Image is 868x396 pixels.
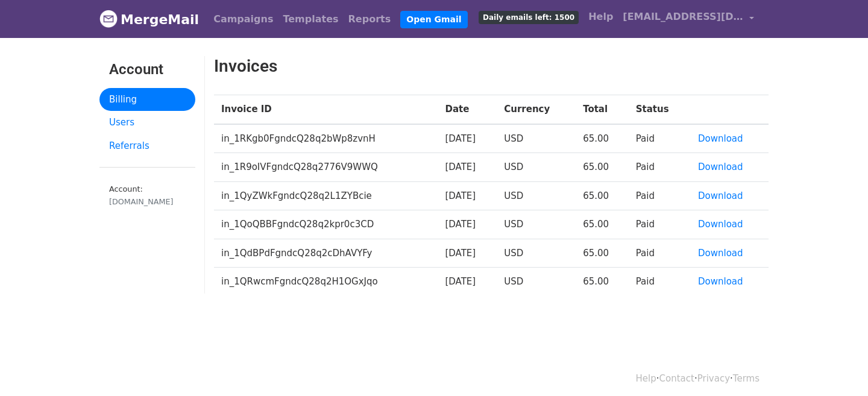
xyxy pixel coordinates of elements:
[629,210,691,239] td: Paid
[99,7,199,32] a: MergeMail
[576,181,629,210] td: 65.00
[629,268,691,296] td: Paid
[109,184,186,207] small: Account:
[629,153,691,182] td: Paid
[618,5,759,33] a: [EMAIL_ADDRESS][DOMAIN_NAME]
[497,181,576,210] td: USD
[576,239,629,268] td: 65.00
[583,5,618,29] a: Help
[698,248,743,259] a: Download
[438,181,497,210] td: [DATE]
[109,196,186,207] div: [DOMAIN_NAME]
[659,373,694,384] a: Contact
[576,210,629,239] td: 65.00
[214,239,438,268] td: in_1QdBPdFgndcQ28q2cDhAVYFy
[576,95,629,124] th: Total
[214,268,438,296] td: in_1QRwcmFgndcQ28q2H1OGxJqo
[629,124,691,153] td: Paid
[214,124,438,153] td: in_1RKgb0FgndcQ28q2bWp8zvnH
[636,373,656,384] a: Help
[497,239,576,268] td: USD
[438,268,497,296] td: [DATE]
[99,134,195,158] a: Referrals
[438,239,497,268] td: [DATE]
[576,153,629,182] td: 65.00
[697,373,730,384] a: Privacy
[623,10,743,24] span: [EMAIL_ADDRESS][DOMAIN_NAME]
[497,95,576,124] th: Currency
[344,7,396,31] a: Reports
[214,95,438,124] th: Invoice ID
[400,11,467,28] a: Open Gmail
[698,162,743,172] a: Download
[629,239,691,268] td: Paid
[733,373,759,384] a: Terms
[214,210,438,239] td: in_1QoQBBFgndcQ28q2kpr0c3CD
[698,219,743,230] a: Download
[629,181,691,210] td: Paid
[698,190,743,201] a: Download
[497,124,576,153] td: USD
[629,95,691,124] th: Status
[438,124,497,153] td: [DATE]
[497,153,576,182] td: USD
[214,181,438,210] td: in_1QyZWkFgndcQ28q2L1ZYBcie
[576,124,629,153] td: 65.00
[479,11,579,24] span: Daily emails left: 1500
[474,5,583,29] a: Daily emails left: 1500
[438,153,497,182] td: [DATE]
[698,133,743,144] a: Download
[576,268,629,296] td: 65.00
[109,61,186,78] h3: Account
[698,276,743,287] a: Download
[438,95,497,124] th: Date
[209,7,278,31] a: Campaigns
[214,153,438,182] td: in_1R9oIVFgndcQ28q2776V9WWQ
[214,56,673,77] h2: Invoices
[497,268,576,296] td: USD
[99,111,195,134] a: Users
[278,7,343,31] a: Templates
[497,210,576,239] td: USD
[99,10,118,28] img: MergeMail logo
[438,210,497,239] td: [DATE]
[99,88,195,112] a: Billing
